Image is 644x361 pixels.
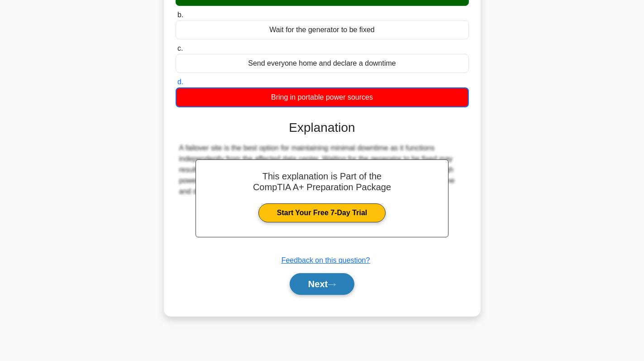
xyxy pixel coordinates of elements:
[258,203,386,222] a: Start Your Free 7-Day Trial
[177,44,183,52] span: c.
[177,11,183,19] span: b.
[176,54,469,73] div: Send everyone home and declare a downtime
[290,273,354,295] button: Next
[281,256,370,264] a: Feedback on this question?
[176,20,469,39] div: Wait for the generator to be fixed
[176,87,469,107] div: Bring in portable power sources
[177,78,183,86] span: d.
[179,143,465,197] div: A failover site is the best option for maintaining minimal downtime as it functions independently...
[181,120,463,135] h3: Explanation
